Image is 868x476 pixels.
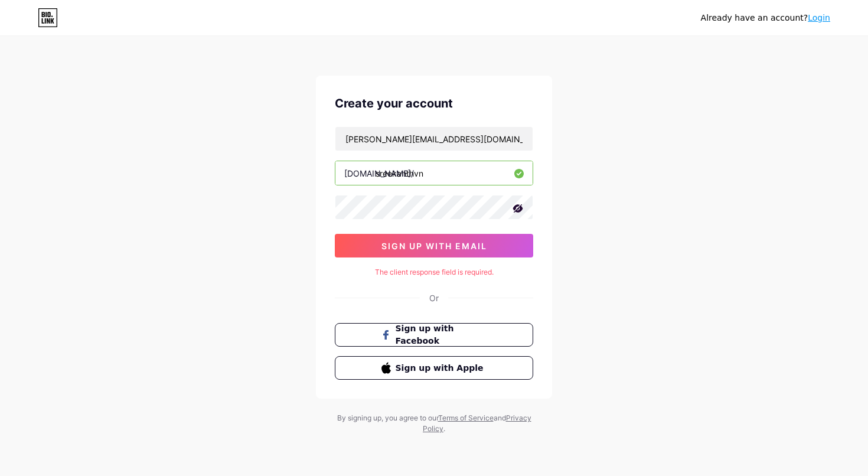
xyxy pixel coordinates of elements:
span: sign up with email [381,241,487,251]
button: Sign up with Facebook [335,323,533,347]
div: The client response field is required. [335,267,533,278]
span: Sign up with Apple [396,362,487,374]
input: Email [335,127,533,151]
div: Create your account [335,94,533,112]
div: Or [429,292,439,304]
div: Already have an account? [701,12,830,24]
input: username [335,161,533,185]
button: Sign up with Apple [335,356,533,380]
span: Sign up with Facebook [396,322,487,347]
a: Terms of Service [438,413,494,422]
div: By signing up, you agree to our and . [334,413,534,434]
a: Login [808,13,830,22]
button: sign up with email [335,234,533,257]
div: [DOMAIN_NAME]/ [344,167,414,180]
